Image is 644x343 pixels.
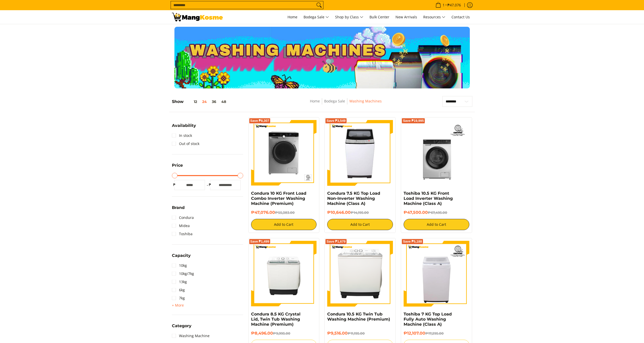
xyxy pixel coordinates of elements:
a: Home [310,99,320,103]
span: Bodega Sale [304,14,329,20]
del: ₱55,383.00 [275,210,295,215]
button: 12 [184,100,200,104]
img: Washing Machines l Mang Kosme: Home Appliances Warehouse Sale Partner [172,13,223,21]
img: Condura 8.5 KG Crystal Lid, Twin Tub Washing Machine (Premium) [251,242,317,306]
del: ₱67,495.00 [428,210,447,215]
a: In stock [172,131,192,140]
a: Washing Machines [349,99,382,103]
a: New Arrivals [393,10,420,24]
a: 10kg [172,261,187,270]
a: Condura 7.5 KG Top Load Non-Inverter Washing Machine (Class A) [327,191,380,206]
summary: Open [172,302,184,308]
a: Condura [172,214,194,222]
span: ₱47,076 [447,3,462,7]
a: Condura 10.5 KG Twin Tub Washing Machine (Premium) [327,312,390,322]
a: Toshiba 7 KG Top Load Fully Auto Washing Machine (Class A) [404,312,452,327]
a: Condura 8.5 KG Crystal Lid, Twin Tub Washing Machine (Premium) [251,312,300,327]
button: Search [315,1,323,9]
h6: ₱8,496.00 [251,331,317,336]
button: 36 [209,100,219,104]
img: Condura 10.5 KG Twin Tub Washing Machine (Premium) [327,241,393,307]
span: New Arrivals [395,15,417,19]
a: Home [285,10,300,24]
a: Shop by Class [333,10,366,24]
a: 13kg [172,278,187,286]
a: Toshiba 10.5 KG Front Load Inverter Washing Machine (Class A) [404,191,453,206]
summary: Open [172,124,196,131]
span: Save ₱1,499 [250,240,269,243]
h6: ₱47,500.00 [404,210,469,215]
span: Capacity [172,254,191,258]
span: Save ₱19,995 [403,119,424,122]
span: ₱ [172,182,177,187]
a: 7kg [172,294,185,302]
span: Shop by Class [335,14,363,20]
a: Washing Machine [172,332,210,340]
h6: ₱12,107.00 [404,331,469,336]
a: 6kg [172,286,185,294]
img: Toshiba 7 KG Top Load Fully Auto Washing Machine (Class A) [404,241,469,307]
del: ₱14,195.00 [351,210,369,215]
h6: ₱9,516.00 [327,331,393,336]
span: • [434,2,462,8]
span: ₱ [208,182,213,187]
del: ₱11,195.00 [348,331,365,335]
a: Bodega Sale [324,99,345,103]
img: Toshiba 10.5 KG Front Load Inverter Washing Machine (Class A) [404,120,469,186]
a: Toshiba [172,230,193,238]
a: Resources [421,10,448,24]
span: Contact Us [451,15,470,19]
button: Add to Cart [251,219,317,230]
span: Availability [172,124,196,128]
span: + More [172,303,184,307]
summary: Open [172,206,185,214]
button: Add to Cart [327,219,393,230]
button: 48 [219,100,229,104]
span: Brand [172,206,185,210]
a: Out of stock [172,140,199,148]
span: Resources [423,14,445,20]
span: Bulk Center [369,15,389,19]
summary: Open [172,163,183,171]
summary: Open [172,254,191,261]
a: Condura 10 KG Front Load Combo Inverter Washing Machine (Premium) [251,191,306,206]
h6: ₱10,646.00 [327,210,393,215]
button: 24 [200,100,209,104]
button: Add to Cart [404,219,469,230]
span: 1 [442,3,445,7]
nav: Main Menu [228,10,472,24]
a: Contact Us [449,10,472,24]
span: Price [172,163,183,167]
img: Condura 10 KG Front Load Combo Inverter Washing Machine (Premium) [251,120,317,186]
summary: Open [172,324,191,332]
span: Save ₱5,188 [403,240,422,243]
h6: ₱47,076.00 [251,210,317,215]
span: Save ₱8,307 [250,119,269,122]
img: condura-7.5kg-topload-non-inverter-washing-machine-class-c-full-view-mang-kosme [330,120,391,186]
a: 10kg/7kg [172,270,194,278]
a: Bulk Center [367,10,392,24]
span: Category [172,324,191,328]
nav: Breadcrumbs [273,98,419,110]
del: ₱17,295.00 [425,331,444,335]
span: Home [287,15,297,19]
a: Midea [172,222,190,230]
del: ₱9,995.00 [273,331,290,335]
span: Save ₱3,549 [326,119,346,122]
span: Save ₱1,679 [326,240,346,243]
h5: Show [172,99,229,104]
a: Bodega Sale [301,10,332,24]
